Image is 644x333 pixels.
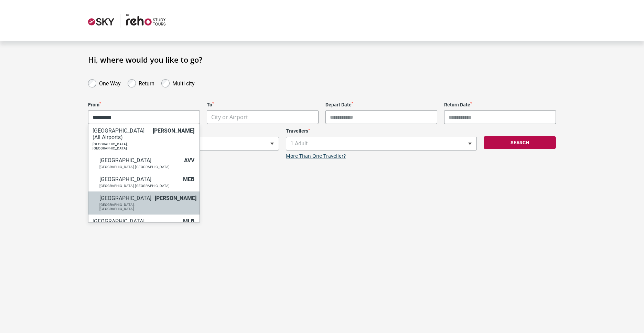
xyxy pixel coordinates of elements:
input: Search [88,110,200,124]
label: Return Date [444,102,556,108]
label: Travellers [286,128,477,134]
p: [GEOGRAPHIC_DATA], [GEOGRAPHIC_DATA] [99,184,180,188]
span: 1 Adult [286,137,476,150]
h6: [GEOGRAPHIC_DATA] (All Airports) [93,127,149,141]
label: To [207,102,319,108]
span: MEB [183,176,194,183]
p: [GEOGRAPHIC_DATA], [GEOGRAPHIC_DATA] [93,142,149,150]
span: City or Airport [88,110,200,124]
span: [PERSON_NAME] [155,195,196,201]
button: Search [484,136,556,149]
h6: [GEOGRAPHIC_DATA] [99,195,151,201]
span: City or Airport [207,111,318,124]
label: Depart Date [325,102,437,108]
span: AVV [184,157,194,164]
label: From [88,102,200,108]
span: MLB [183,218,194,225]
h6: [GEOGRAPHIC_DATA] [99,176,180,183]
span: 1 Adult [286,137,477,150]
h6: [GEOGRAPHIC_DATA] [99,157,181,164]
p: [GEOGRAPHIC_DATA], [GEOGRAPHIC_DATA] [99,203,151,211]
span: [PERSON_NAME] [153,127,194,134]
span: City or Airport [211,113,248,121]
h6: [GEOGRAPHIC_DATA] [93,218,180,225]
label: Multi-city [172,79,195,87]
span: City or Airport [207,110,319,124]
p: [GEOGRAPHIC_DATA], [GEOGRAPHIC_DATA] [99,165,181,169]
label: One Way [99,79,121,87]
a: More Than One Traveller? [286,153,346,159]
label: Return [139,79,154,87]
h1: Hi, where would you like to go? [88,55,556,64]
